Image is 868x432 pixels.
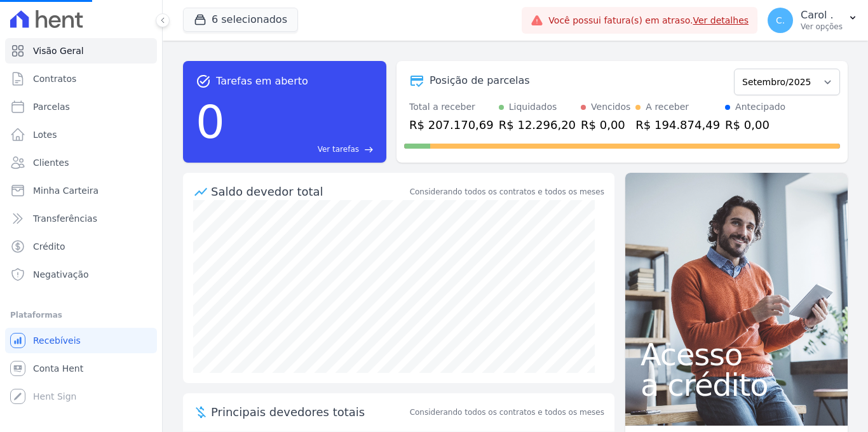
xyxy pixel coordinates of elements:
span: Crédito [33,240,65,253]
span: Clientes [33,156,69,169]
a: Lotes [5,122,157,147]
span: Minha Carteira [33,184,98,197]
span: Contratos [33,72,76,85]
div: Vencidos [591,100,630,114]
span: Considerando todos os contratos e todos os meses [410,407,604,418]
a: Minha Carteira [5,178,157,203]
button: 6 selecionados [183,8,298,32]
div: R$ 0,00 [725,116,785,133]
span: Transferências [33,212,97,225]
a: Recebíveis [5,328,157,353]
div: Plataformas [10,307,152,323]
span: Recebíveis [33,334,81,347]
span: Ver tarefas [318,144,359,155]
span: Lotes [33,128,57,141]
div: Posição de parcelas [430,73,530,88]
span: Você possui fatura(s) em atraso. [548,14,749,27]
span: C. [776,16,785,25]
span: Visão Geral [33,44,84,57]
a: Transferências [5,206,157,231]
span: Negativação [33,268,89,281]
div: R$ 207.170,69 [409,116,494,133]
a: Ver detalhes [693,15,749,25]
a: Negativação [5,262,157,287]
div: R$ 194.874,49 [635,116,720,133]
span: Acesso [641,339,832,370]
div: Considerando todos os contratos e todos os meses [410,186,604,198]
div: A receber [646,100,689,114]
a: Crédito [5,234,157,259]
span: Tarefas em aberto [216,74,308,89]
div: 0 [196,89,225,155]
span: Principais devedores totais [211,403,407,421]
span: Conta Hent [33,362,83,375]
div: R$ 0,00 [581,116,630,133]
a: Ver tarefas east [230,144,374,155]
div: R$ 12.296,20 [499,116,576,133]
a: Conta Hent [5,356,157,381]
span: a crédito [641,370,832,400]
button: C. Carol . Ver opções [757,3,868,38]
div: Liquidados [509,100,557,114]
span: task_alt [196,74,211,89]
a: Parcelas [5,94,157,119]
div: Saldo devedor total [211,183,407,200]
a: Clientes [5,150,157,175]
a: Visão Geral [5,38,157,64]
p: Ver opções [801,22,843,32]
a: Contratos [5,66,157,91]
div: Antecipado [735,100,785,114]
p: Carol . [801,9,843,22]
span: Parcelas [33,100,70,113]
div: Total a receber [409,100,494,114]
span: east [364,145,374,154]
